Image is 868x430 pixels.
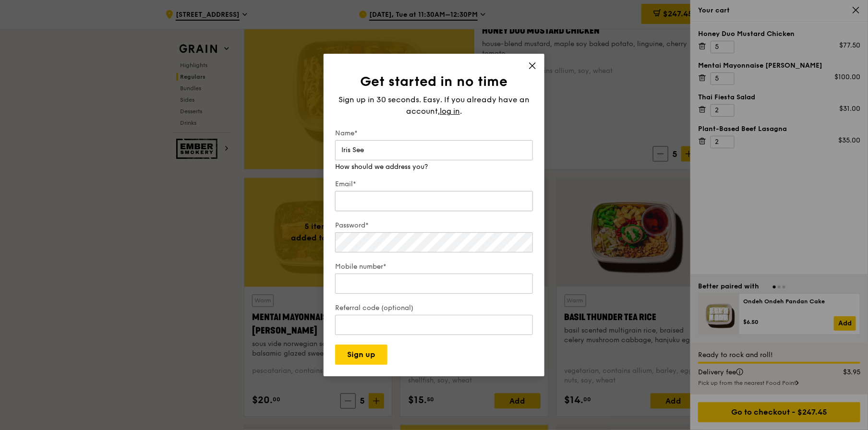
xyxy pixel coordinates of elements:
label: Password* [335,221,533,230]
div: How should we address you? [335,162,533,172]
button: Sign up [335,345,387,365]
label: Mobile number* [335,262,533,272]
span: Sign up in 30 seconds. Easy. If you already have an account, [338,95,530,116]
label: Referral code (optional) [335,303,533,313]
label: Email* [335,179,533,189]
span: . [460,107,462,116]
h1: Get started in no time [335,73,533,90]
span: log in [440,106,460,117]
label: Name* [335,129,533,138]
